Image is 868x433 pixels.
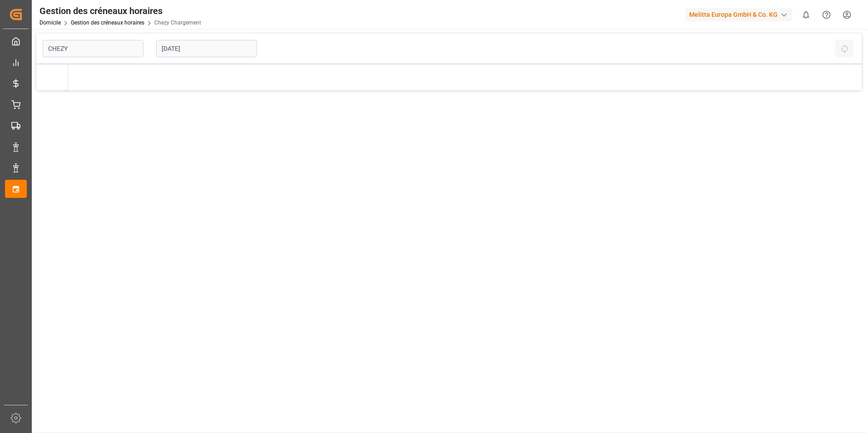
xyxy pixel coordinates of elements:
input: JJ-MM-AAAA [156,40,257,57]
input: Type à rechercher/sélectionner [43,40,143,57]
a: Gestion des créneaux horaires [71,20,144,26]
button: Centre d’aide [816,5,837,25]
a: Domicile [39,20,61,26]
div: Gestion des créneaux horaires [39,4,201,18]
button: Afficher 0 nouvelles notifications [796,5,816,25]
font: Melitta Europa GmbH & Co. KG [689,10,778,20]
button: Melitta Europa GmbH & Co. KG [686,6,796,23]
